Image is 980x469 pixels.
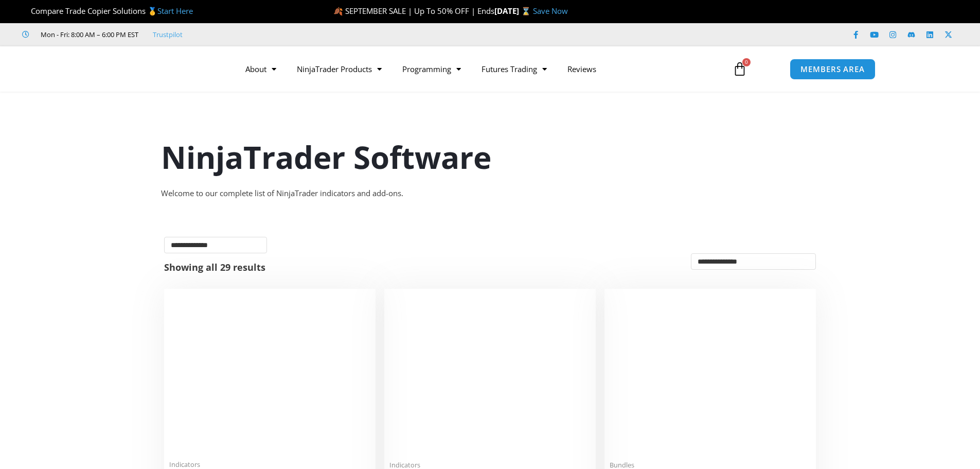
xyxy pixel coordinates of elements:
[157,6,193,16] a: Start Here
[557,57,607,81] a: Reviews
[169,460,370,469] span: Indicators
[471,57,557,81] a: Futures Trading
[104,50,215,88] img: LogoAI | Affordable Indicators – NinjaTrader
[392,57,471,81] a: Programming
[161,186,819,201] div: Welcome to our complete list of NinjaTrader indicators and add-ons.
[38,28,138,41] span: Mon - Fri: 8:00 AM – 6:00 PM EST
[169,294,370,454] img: Duplicate Account Actions
[691,253,816,270] select: Shop order
[23,7,30,15] img: 🏆
[494,6,533,16] strong: [DATE] ⌛
[287,57,392,81] a: NinjaTrader Products
[333,6,494,16] span: 🍂 SEPTEMBER SALE | Up To 50% OFF | Ends
[717,54,762,84] a: 0
[22,6,193,16] span: Compare Trade Copier Solutions 🥇
[533,6,568,16] a: Save Now
[790,59,876,80] a: MEMBERS AREA
[235,57,287,81] a: About
[164,263,265,272] p: Showing all 29 results
[153,28,183,41] a: Trustpilot
[389,294,591,454] img: Account Risk Manager
[800,65,865,73] span: MEMBERS AREA
[742,58,751,66] span: 0
[235,57,721,81] nav: Menu
[610,294,811,455] img: Accounts Dashboard Suite
[161,135,819,179] h1: NinjaTrader Software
